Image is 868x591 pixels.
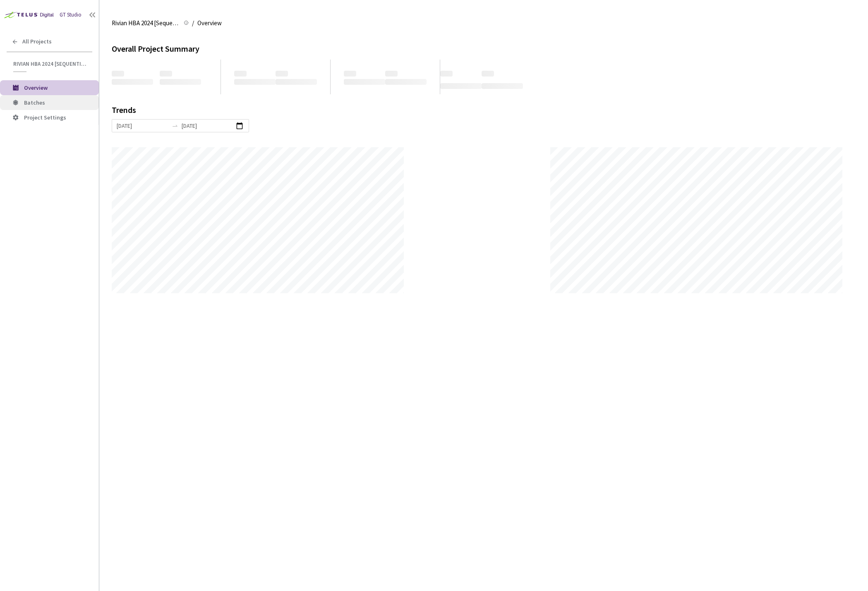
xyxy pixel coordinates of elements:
span: ‌ [112,79,153,85]
span: ‌ [385,71,398,77]
span: Rivian HBA 2024 [Sequential] [13,60,87,67]
span: Overview [24,84,48,91]
span: ‌ [482,83,523,89]
input: End date [182,121,233,130]
span: ‌ [234,79,276,85]
span: ‌ [482,71,494,77]
span: ‌ [276,71,288,77]
span: ‌ [344,71,356,77]
input: Start date [117,121,168,130]
span: ‌ [160,71,172,77]
span: ‌ [440,71,453,77]
span: ‌ [276,79,317,85]
span: ‌ [112,71,124,77]
li: / [192,18,194,28]
span: swap-right [172,122,178,129]
span: to [172,122,178,129]
span: Rivian HBA 2024 [Sequential] [112,18,179,28]
span: ‌ [440,83,482,89]
span: Project Settings [24,114,66,121]
span: Batches [24,99,45,106]
span: ‌ [344,79,385,85]
span: Overview [197,18,222,28]
span: All Projects [22,38,52,45]
span: ‌ [385,79,427,85]
div: Trends [112,106,844,119]
div: Overall Project Summary [112,43,856,55]
div: GT Studio [60,11,82,19]
span: ‌ [160,79,201,85]
span: ‌ [234,71,247,77]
